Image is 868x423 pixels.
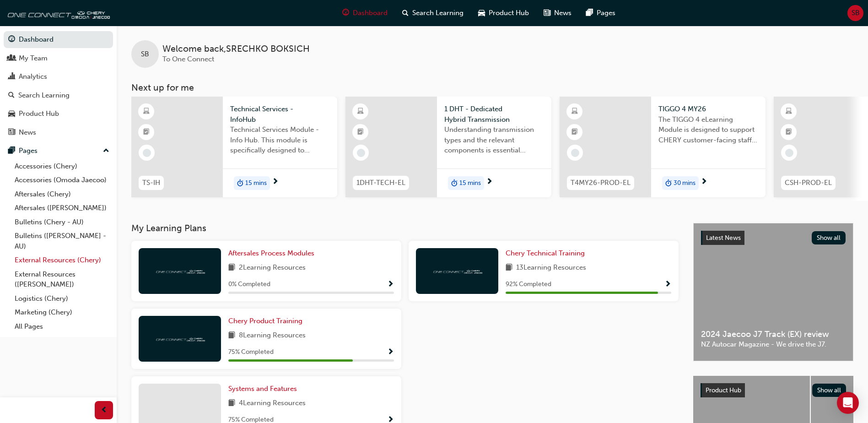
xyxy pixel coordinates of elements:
span: Chery Product Training [228,317,302,325]
a: Bulletins ([PERSON_NAME] - AU) [11,229,113,253]
a: Latest NewsShow all [701,231,846,245]
span: booktick-icon [357,126,364,138]
span: T4MY26-PROD-EL [571,178,631,188]
span: CSH-PROD-EL [785,178,832,188]
div: Pages [19,146,38,156]
span: Show Progress [664,281,671,289]
button: Show Progress [387,279,394,290]
span: 8 Learning Resources [239,330,306,342]
span: 15 mins [245,178,267,189]
a: Chery Product Training [228,316,306,326]
button: Show all [812,231,846,244]
button: DashboardMy TeamAnalyticsSearch LearningProduct HubNews [4,29,113,142]
span: 1DHT-TECH-EL [356,178,405,188]
span: book-icon [228,262,235,274]
button: Pages [4,142,113,159]
a: TS-IHTechnical Services - InfoHubTechnical Services Module - Info Hub. This module is specificall... [131,97,337,197]
span: guage-icon [8,36,15,44]
span: next-icon [701,178,707,186]
span: duration-icon [665,177,672,189]
span: learningResourceType_ELEARNING-icon [786,106,792,118]
a: Bulletins (Chery - AU) [11,215,113,229]
span: learningResourceType_ELEARNING-icon [571,106,578,118]
a: Aftersales ([PERSON_NAME]) [11,201,113,215]
span: Understanding transmission types and the relevant components is essential knowledge required for ... [444,125,544,156]
a: Latest NewsShow all2024 Jaecoo J7 Track (EX) reviewNZ Autocar Magazine - We drive the J7. [693,223,853,361]
a: News [4,124,113,141]
a: My Team [4,50,113,67]
span: Welcome back , SRECHKO BOKSICH [162,44,310,54]
button: Show Progress [664,279,671,290]
span: 30 mins [674,178,695,189]
img: oneconnect [5,4,110,22]
span: The TIGGO 4 eLearning Module is designed to support CHERY customer-facing staff with the product ... [658,114,758,146]
img: oneconnect [432,266,482,275]
span: learningRecordVerb_NONE-icon [785,149,793,157]
div: Search Learning [18,90,70,101]
a: Aftersales (Chery) [11,187,113,201]
span: 13 Learning Resources [516,262,586,274]
span: TIGGO 4 MY26 [658,104,758,114]
span: book-icon [228,330,235,342]
span: NZ Autocar Magazine - We drive the J7. [701,339,846,350]
div: News [19,127,36,138]
span: next-icon [272,178,279,186]
span: Latest News [706,234,741,242]
span: booktick-icon [571,126,578,138]
span: SB [852,8,860,18]
a: news-iconNews [536,4,579,22]
div: Open Intercom Messenger [837,392,859,414]
span: Show Progress [387,348,394,357]
h3: Next up for me [117,82,868,93]
button: Show all [812,384,846,397]
span: 1 DHT - Dedicated Hybrid Transmission [444,104,544,125]
a: Systems and Features [228,384,301,394]
span: learningResourceType_ELEARNING-icon [143,106,150,118]
a: Accessories (Chery) [11,159,113,174]
span: people-icon [8,54,15,63]
span: learningResourceType_ELEARNING-icon [357,106,364,118]
h3: My Learning Plans [131,223,679,233]
span: 75 % Completed [228,347,274,358]
a: Dashboard [4,31,113,48]
span: booktick-icon [786,126,792,138]
span: Show Progress [387,281,394,289]
span: pages-icon [586,7,593,19]
span: Systems and Features [228,385,297,393]
span: Product Hub [489,8,529,18]
img: oneconnect [155,266,205,275]
span: book-icon [506,262,512,274]
span: 15 mins [459,178,481,189]
div: Product Hub [19,108,59,119]
a: guage-iconDashboard [335,4,395,22]
div: Analytics [19,71,47,82]
a: Accessories (Omoda Jaecoo) [11,173,113,187]
span: Chery Technical Training [506,249,585,257]
span: duration-icon [451,177,458,189]
span: SB [141,49,149,60]
a: search-iconSearch Learning [395,4,471,22]
button: SB [847,5,863,21]
span: pages-icon [8,147,15,155]
span: up-icon [103,145,109,157]
a: Product HubShow all [701,383,846,398]
span: 2 Learning Resources [239,262,306,274]
span: 2024 Jaecoo J7 Track (EX) review [701,329,846,340]
span: booktick-icon [143,126,150,138]
div: My Team [19,53,48,64]
span: prev-icon [101,405,108,416]
span: Technical Services - InfoHub [230,104,330,125]
span: Dashboard [353,8,388,18]
span: news-icon [544,7,550,19]
span: search-icon [402,7,409,19]
span: learningRecordVerb_NONE-icon [143,149,151,157]
span: News [554,8,571,18]
a: T4MY26-PROD-ELTIGGO 4 MY26The TIGGO 4 eLearning Module is designed to support CHERY customer-faci... [560,97,766,197]
span: Product Hub [706,386,741,394]
a: Marketing (Chery) [11,305,113,320]
a: Search Learning [4,87,113,104]
span: Technical Services Module - Info Hub. This module is specifically designed to address the require... [230,125,330,156]
span: Pages [597,8,615,18]
img: oneconnect [155,334,205,343]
